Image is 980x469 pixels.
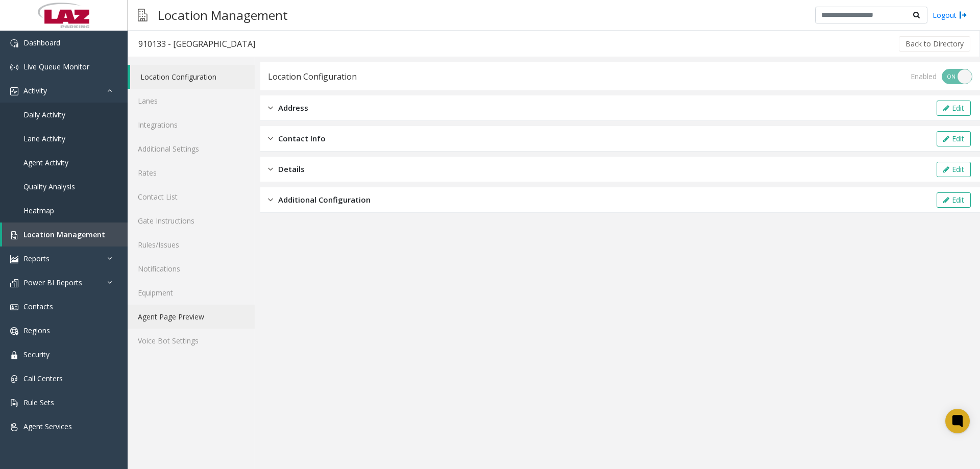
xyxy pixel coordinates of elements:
[10,303,18,311] img: 'icon'
[128,137,255,161] a: Additional Settings
[128,113,255,137] a: Integrations
[23,86,47,95] span: Activity
[130,65,255,89] a: Location Configuration
[937,192,971,208] button: Edit
[10,327,18,335] img: 'icon'
[278,102,308,114] span: Address
[10,255,18,263] img: 'icon'
[23,182,75,191] span: Quality Analysis
[23,62,89,71] span: Live Queue Monitor
[10,39,18,47] img: 'icon'
[899,36,970,52] button: Back to Directory
[23,254,50,263] span: Reports
[138,3,148,28] img: pageIcon
[23,278,82,287] span: Power BI Reports
[959,10,967,20] img: logout
[23,230,105,239] span: Location Management
[10,279,18,287] img: 'icon'
[23,134,65,143] span: Lane Activity
[268,194,273,206] img: closed
[933,10,967,20] a: Logout
[128,329,255,353] a: Voice Bot Settings
[268,102,273,114] img: closed
[128,257,255,281] a: Notifications
[268,133,273,144] img: closed
[278,133,326,144] span: Contact Info
[23,374,63,383] span: Call Centers
[268,163,273,175] img: closed
[23,302,53,311] span: Contacts
[23,38,60,47] span: Dashboard
[2,223,128,246] a: Location Management
[10,375,18,383] img: 'icon'
[278,163,305,175] span: Details
[10,231,18,239] img: 'icon'
[911,71,937,82] div: Enabled
[23,206,54,215] span: Heatmap
[128,185,255,209] a: Contact List
[128,209,255,233] a: Gate Instructions
[128,161,255,185] a: Rates
[23,326,50,335] span: Regions
[23,350,50,359] span: Security
[937,162,971,177] button: Edit
[10,87,18,95] img: 'icon'
[10,63,18,71] img: 'icon'
[23,158,68,167] span: Agent Activity
[128,233,255,257] a: Rules/Issues
[153,3,293,28] h3: Location Management
[23,110,65,119] span: Daily Activity
[138,37,255,51] div: 910133 - [GEOGRAPHIC_DATA]
[10,423,18,431] img: 'icon'
[10,399,18,407] img: 'icon'
[128,305,255,329] a: Agent Page Preview
[128,281,255,305] a: Equipment
[268,70,357,83] div: Location Configuration
[23,398,54,407] span: Rule Sets
[937,131,971,146] button: Edit
[10,351,18,359] img: 'icon'
[278,194,371,206] span: Additional Configuration
[937,101,971,116] button: Edit
[128,89,255,113] a: Lanes
[23,422,72,431] span: Agent Services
